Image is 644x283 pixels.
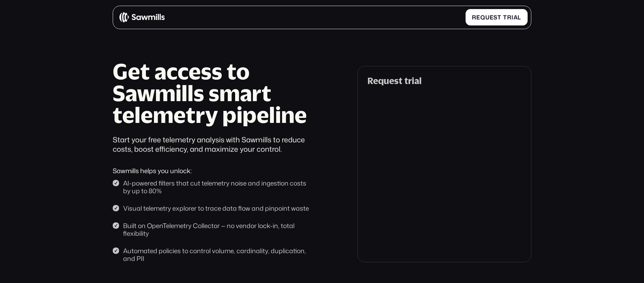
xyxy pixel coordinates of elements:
div: Automated policies to control volume, cardinality, duplication, and PII [123,247,313,262]
div: Request trial [472,14,521,21]
div: Visual telemetry explorer to trace data flow and pinpoint waste [123,204,313,212]
a: Request trial [466,9,528,25]
div: AI-powered filters that cut telemetry noise and ingestion costs by up to 80% [123,179,313,195]
div: Built on OpenTelemetry Collector — no vendor lock-in, total flexibility [123,222,313,237]
div: Start your free telemetry analysis with Sawmills to reduce costs, boost efficiency, and maximize ... [113,135,313,154]
h1: Get access to Sawmills smart telemetry pipeline [113,60,313,125]
div: Request trial [367,76,521,86]
div: Sawmills helps you unlock: [113,167,313,174]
